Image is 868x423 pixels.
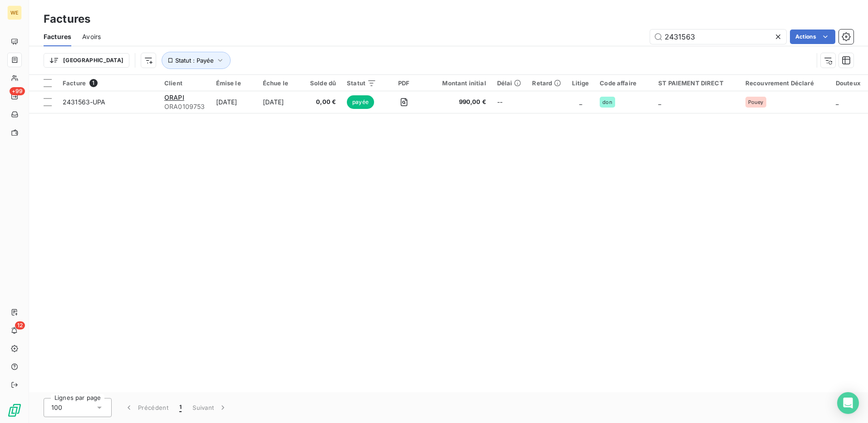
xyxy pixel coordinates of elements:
[7,5,22,20] div: WE
[497,79,522,87] div: Délai
[15,321,25,330] span: 12
[119,398,174,417] button: Précédent
[175,57,214,64] span: Statut : Payée
[63,79,86,87] span: Facture
[572,79,589,87] div: Litige
[7,403,22,418] img: Logo LeanPay
[51,403,62,412] span: 100
[44,11,90,27] h3: Factures
[310,98,336,107] span: 0,00 €
[492,91,527,113] td: --
[748,99,764,105] span: Pouey
[44,53,129,68] button: [GEOGRAPHIC_DATA]
[44,32,71,41] span: Factures
[211,91,257,113] td: [DATE]
[216,79,252,87] div: Émise le
[650,30,786,44] input: Rechercher
[602,99,612,105] span: don
[658,98,661,106] span: _
[790,30,835,44] button: Actions
[745,79,825,87] div: Recouvrement Déclaré
[310,79,336,87] div: Solde dû
[263,79,299,87] div: Échue le
[164,79,205,87] div: Client
[162,52,231,69] button: Statut : Payée
[579,98,582,106] span: _
[431,98,486,107] span: 990,00 €
[174,398,187,417] button: 1
[82,32,101,41] span: Avoirs
[179,403,182,412] span: 1
[347,79,376,87] div: Statut
[89,79,98,87] span: 1
[387,79,420,87] div: PDF
[837,392,859,414] div: Open Intercom Messenger
[532,79,561,87] div: Retard
[164,93,184,101] span: ORAPI
[431,79,486,87] div: Montant initial
[347,95,374,109] span: payée
[658,79,735,87] div: ST PAIEMENT DIRECT
[187,398,233,417] button: Suivant
[10,87,25,95] span: +99
[63,98,106,106] span: 2431563-UPA
[257,91,305,113] td: [DATE]
[600,79,647,87] div: Code affaire
[164,102,205,111] span: ORA0109753
[836,98,838,106] span: _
